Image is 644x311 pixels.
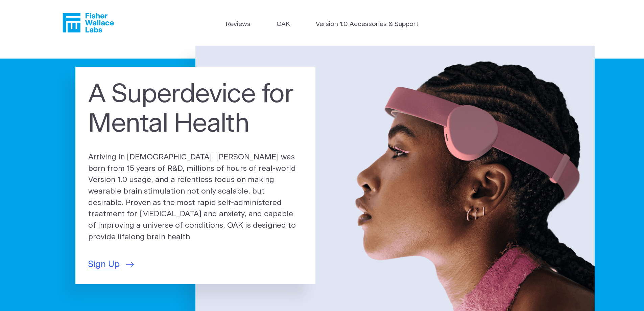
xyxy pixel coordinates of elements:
span: Sign Up [88,258,120,271]
a: Fisher Wallace [63,13,114,32]
a: Version 1.0 Accessories & Support [316,20,419,29]
p: Arriving in [DEMOGRAPHIC_DATA], [PERSON_NAME] was born from 15 years of R&D, millions of hours of... [88,152,303,243]
a: Reviews [225,20,251,29]
a: OAK [277,20,290,29]
h1: A Superdevice for Mental Health [88,80,303,139]
a: Sign Up [88,258,134,271]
